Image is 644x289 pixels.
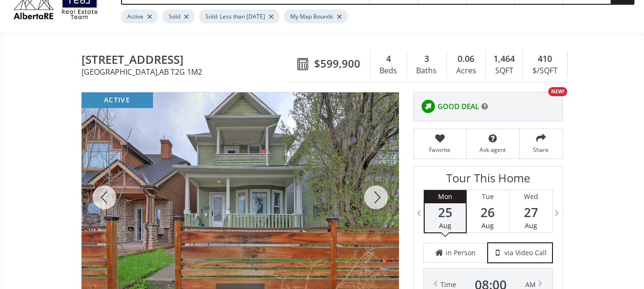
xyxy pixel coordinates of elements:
span: 27 [510,206,552,219]
div: active [82,92,153,108]
img: rating icon [419,97,438,116]
div: Acres [451,64,480,78]
div: 0.06 [451,53,480,65]
span: $599,900 [314,56,360,71]
span: 25 [425,206,466,219]
div: 410 [528,53,562,65]
span: Aug [481,221,494,230]
div: Tue [467,190,509,203]
div: Mon [425,190,466,203]
div: 3 [412,53,441,65]
div: Wed [510,190,552,203]
div: Active [121,10,158,23]
span: Favorite [419,146,461,154]
h3: Tour This Home [423,171,553,189]
div: Baths [412,64,441,78]
span: Aug [525,221,537,230]
div: NEW! [548,87,567,96]
span: GOOD DEAL [438,101,479,111]
span: 26 [467,206,509,219]
span: Aug [439,221,451,230]
span: [GEOGRAPHIC_DATA] , AB T2G 1M2 [82,68,293,76]
span: Ask agent [471,146,514,154]
span: in Person [446,248,476,258]
div: Beds [375,64,402,78]
div: 4 [375,53,402,65]
span: 1,464 [493,53,515,65]
span: via Video Call [504,248,547,258]
div: SQFT [491,64,518,78]
span: 1012 19 Avenue SE [82,53,293,68]
span: Share [524,146,558,154]
div: $/SQFT [528,64,562,78]
div: Sold: Less than [DATE] [199,10,279,23]
div: Sold [163,10,194,23]
div: My Map Bounds [284,10,348,23]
